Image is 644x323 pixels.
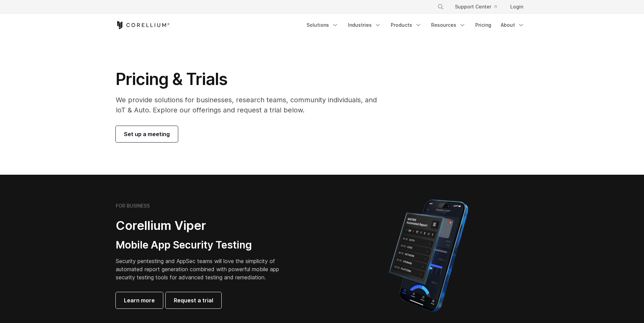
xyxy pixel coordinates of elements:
a: Products [387,19,426,31]
h3: Mobile App Security Testing [116,239,290,252]
a: Set up a meeting [116,126,178,142]
a: Login [505,1,529,13]
a: Corellium Home [116,21,170,29]
h2: Corellium Viper [116,218,290,233]
a: Solutions [302,19,343,31]
p: Security pentesting and AppSec teams will love the simplicity of automated report generation comb... [116,257,290,281]
img: Corellium MATRIX automated report on iPhone showing app vulnerability test results across securit... [378,196,480,315]
button: Search [435,1,447,13]
span: Learn more [124,296,155,304]
a: Learn more [116,292,163,308]
p: We provide solutions for businesses, research teams, community individuals, and IoT & Auto. Explo... [116,95,386,115]
a: About [497,19,529,31]
a: Resources [427,19,470,31]
span: Request a trial [174,296,213,304]
h1: Pricing & Trials [116,69,386,89]
a: Request a trial [166,292,221,308]
div: Navigation Menu [302,19,529,31]
a: Industries [344,19,385,31]
a: Pricing [471,19,495,31]
a: Support Center [449,1,502,13]
span: Set up a meeting [124,130,170,138]
h6: FOR BUSINESS [116,203,150,209]
div: Navigation Menu [429,1,529,13]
